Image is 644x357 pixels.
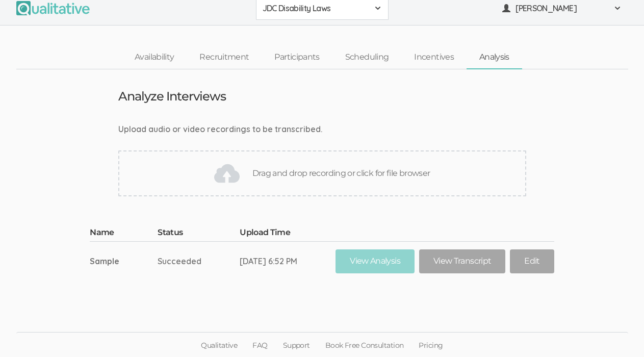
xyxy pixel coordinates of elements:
a: Recruitment [187,46,262,68]
a: Scheduling [332,46,402,68]
a: Availability [122,46,187,68]
th: Name [90,227,158,241]
a: Edit [510,249,554,273]
th: Status [158,227,240,241]
td: [DATE] 6:52 PM [240,241,336,280]
span: [PERSON_NAME] [516,3,607,14]
iframe: Chat Widget [593,308,644,357]
a: View Analysis [336,249,415,273]
div: Upload audio or video recordings to be transcribed. [118,123,526,135]
td: Succeeded [158,241,240,280]
a: Analysis [467,46,522,68]
div: Drag and drop recording or click for file browser [118,150,526,196]
h3: Analyze Interviews [118,90,226,103]
th: Upload Time [240,227,336,241]
img: Qualitative [16,1,90,15]
a: Incentives [401,46,467,68]
img: Drag and drop recording or click for file browser [214,161,240,186]
td: Sample [90,241,158,280]
a: Participants [262,46,332,68]
span: JDC Disability Laws [263,3,369,14]
a: View Transcript [419,249,505,273]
